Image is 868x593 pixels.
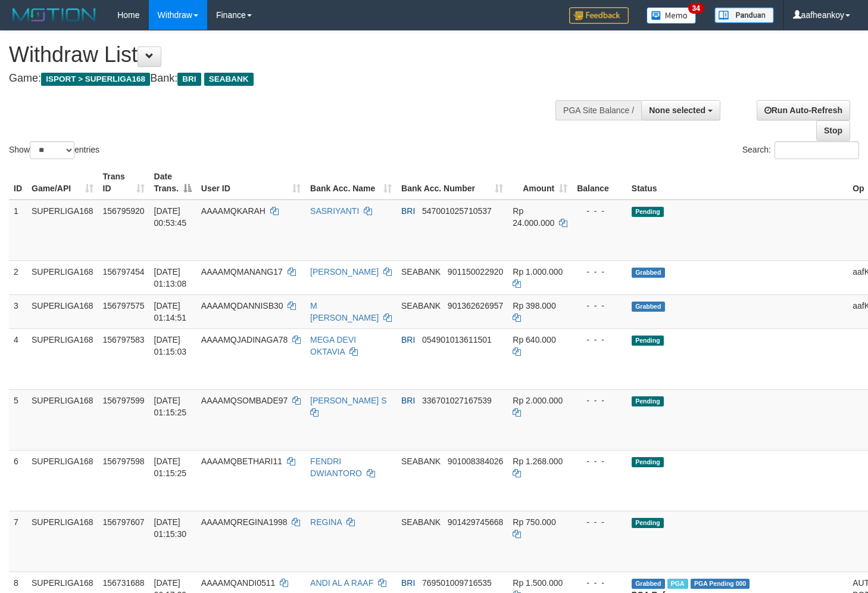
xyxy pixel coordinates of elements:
span: Grabbed [632,302,665,312]
span: Copy 054901013611501 to clipboard [422,335,492,344]
span: AAAAMQBETHARI11 [201,457,282,466]
span: Copy 769501009716535 to clipboard [422,578,492,588]
td: SUPERLIGA168 [27,450,98,511]
span: [DATE] 01:15:30 [154,517,187,539]
span: Rp 640.000 [513,335,555,344]
span: 34 [688,3,704,14]
span: [DATE] 01:13:08 [154,267,187,288]
span: Grabbed [632,579,665,589]
span: AAAAMQSOMBADE97 [201,396,288,405]
td: 5 [9,389,27,450]
span: [DATE] 01:14:51 [154,301,187,322]
a: Stop [816,120,850,141]
td: 7 [9,511,27,572]
span: Copy 336701027167539 to clipboard [422,396,492,405]
div: - - - [577,395,622,406]
span: AAAAMQMANANG17 [201,267,283,277]
span: Rp 1.500.000 [513,578,563,588]
a: M [PERSON_NAME] [310,301,379,322]
span: [DATE] 01:15:25 [154,396,187,417]
div: PGA Site Balance / [555,100,641,120]
span: Pending [632,518,664,528]
h4: Game: Bank: [9,73,567,85]
div: - - - [577,300,622,312]
span: Rp 2.000.000 [513,396,563,405]
td: 1 [9,200,27,261]
span: Rp 750.000 [513,517,555,527]
span: Copy 901429745668 to clipboard [448,517,503,527]
div: - - - [577,516,622,528]
span: Copy 547001025710537 to clipboard [422,206,492,216]
th: Status [627,166,848,200]
span: 156795920 [103,206,145,216]
td: SUPERLIGA168 [27,389,98,450]
span: SEABANK [204,73,254,86]
span: BRI [401,206,415,216]
label: Search: [742,141,859,159]
th: Trans ID: activate to sort column ascending [98,166,149,200]
span: Pending [632,207,664,217]
div: - - - [577,577,622,589]
span: AAAAMQANDI0511 [201,578,276,588]
th: Game/API: activate to sort column ascending [27,166,98,200]
span: 156797598 [103,457,145,466]
td: 2 [9,260,27,294]
div: - - - [577,334,622,346]
span: Marked by aafromsomean [667,579,688,589]
span: BRI [401,578,415,588]
h1: Withdraw List [9,43,567,67]
td: SUPERLIGA168 [27,511,98,572]
a: REGINA [310,517,342,527]
a: ANDI AL A RAAF [310,578,373,588]
span: SEABANK [401,517,441,527]
span: AAAAMQJADINAGA78 [201,335,288,344]
span: 156797575 [103,301,145,311]
span: AAAAMQDANNISB30 [201,301,283,311]
span: 156797607 [103,517,145,527]
span: SEABANK [401,267,441,277]
th: ID [9,166,27,200]
td: SUPERLIGA168 [27,294,98,328]
button: None selected [641,100,720,120]
img: panduan.png [714,7,774,23]
span: 156797599 [103,396,145,405]
span: Pending [632,457,664,467]
td: SUPERLIGA168 [27,200,98,261]
span: AAAAMQREGINA1998 [201,517,288,527]
th: Date Trans.: activate to sort column descending [149,166,196,200]
a: FENDRI DWIANTORO [310,457,362,478]
span: SEABANK [401,301,441,311]
span: Copy 901362626957 to clipboard [448,301,503,311]
span: [DATE] 01:15:03 [154,335,187,356]
img: MOTION_logo.png [9,6,99,24]
span: Rp 24.000.000 [513,206,554,228]
span: Copy 901150022920 to clipboard [448,267,503,277]
td: 3 [9,294,27,328]
span: Rp 1.268.000 [513,457,563,466]
span: Pending [632,396,664,406]
span: [DATE] 01:15:25 [154,457,187,478]
th: Amount: activate to sort column ascending [508,166,572,200]
img: Feedback.jpg [569,7,629,24]
select: Showentries [30,141,74,159]
span: ISPORT > SUPERLIGA168 [41,73,150,86]
img: Button%20Memo.svg [647,7,697,24]
span: 156797454 [103,267,145,277]
a: MEGA DEVI OKTAVIA [310,335,356,356]
th: Balance [572,166,627,200]
a: SASRIYANTI [310,206,359,216]
span: AAAAMQKARAH [201,206,266,216]
div: - - - [577,205,622,217]
a: [PERSON_NAME] [310,267,379,277]
div: - - - [577,266,622,278]
span: Copy 901008384026 to clipboard [448,457,503,466]
th: User ID: activate to sort column ascending [196,166,305,200]
td: 4 [9,328,27,389]
span: Rp 398.000 [513,301,555,311]
div: - - - [577,455,622,467]
span: None selected [649,105,705,115]
span: BRI [401,335,415,344]
span: SEABANK [401,457,441,466]
span: BRI [177,73,201,86]
span: Pending [632,336,664,346]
